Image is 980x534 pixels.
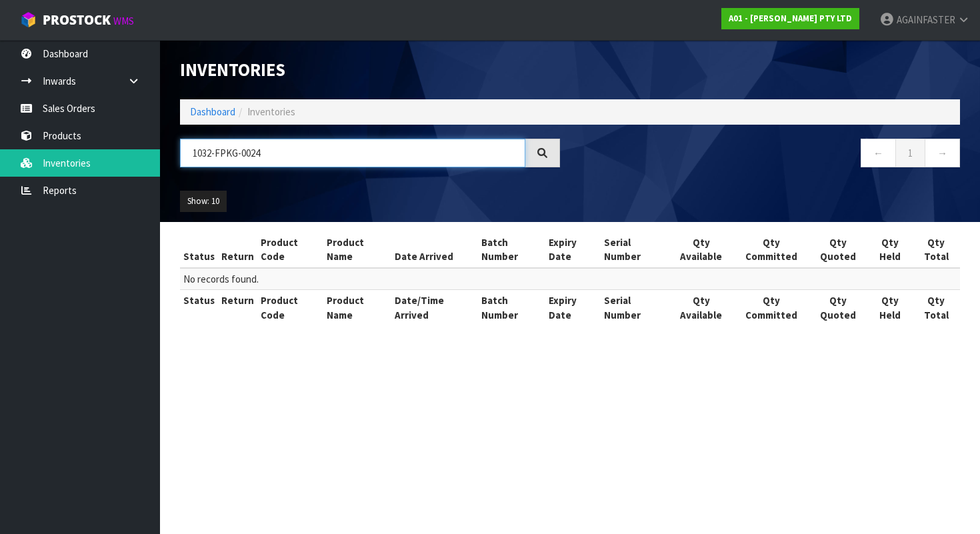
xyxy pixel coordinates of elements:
span: AGAINFASTER [897,13,955,26]
th: Return [218,290,257,325]
th: Qty Available [669,232,734,268]
span: Inventories [247,105,295,118]
th: Expiry Date [545,290,601,325]
img: cube-alt.png [20,11,37,28]
button: Show: 10 [180,191,227,212]
th: Expiry Date [545,232,601,268]
th: Qty Total [912,232,960,268]
nav: Page navigation [580,139,960,171]
th: Date Arrived [391,232,478,268]
th: Qty Committed [734,232,809,268]
a: Dashboard [190,105,235,118]
th: Product Code [257,232,323,268]
th: Batch Number [478,290,545,325]
th: Serial Number [601,232,668,268]
th: Status [180,232,218,268]
th: Batch Number [478,232,545,268]
td: No records found. [180,268,960,290]
a: ← [861,139,896,167]
strong: A01 - [PERSON_NAME] PTY LTD [729,13,852,24]
th: Product Name [323,290,391,325]
h1: Inventories [180,60,560,79]
small: WMS [113,15,134,27]
th: Qty Total [912,290,960,325]
span: ProStock [43,11,111,29]
a: 1 [895,139,925,167]
th: Qty Held [868,232,913,268]
th: Serial Number [601,290,668,325]
a: → [925,139,960,167]
th: Status [180,290,218,325]
th: Qty Available [669,290,734,325]
th: Qty Quoted [809,290,868,325]
th: Product Name [323,232,391,268]
th: Product Code [257,290,323,325]
th: Qty Held [868,290,913,325]
input: Search inventories [180,139,525,167]
th: Date/Time Arrived [391,290,478,325]
th: Return [218,232,257,268]
th: Qty Quoted [809,232,868,268]
th: Qty Committed [734,290,809,325]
